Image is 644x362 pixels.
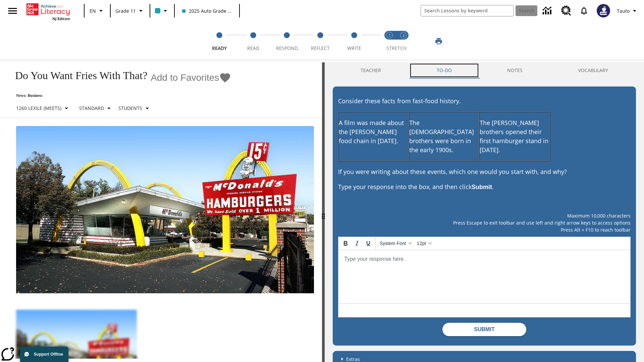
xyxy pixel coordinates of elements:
[212,45,227,51] span: Ready
[472,184,492,190] strong: Submit
[16,105,61,112] p: 1260 Lexile (Meets)
[338,219,631,226] p: Press Escape to exit toolbar and use left and right arrow keys to access options
[340,238,351,249] button: Bold
[233,23,272,60] button: Read step 2 of 5
[386,45,407,51] span: STRETCH
[116,102,154,114] button: Select Student
[539,2,557,20] a: Data Center
[442,323,526,336] button: Submit
[380,23,399,60] button: Stretch Read step 1 of 2
[421,5,514,16] input: search field
[394,23,413,60] button: Stretch Respond step 2 of 2
[113,5,148,17] button: Grade: Grade 11, Select a grade
[617,7,630,14] span: Tauto
[339,118,409,145] p: A film was made about the [PERSON_NAME] food chain in [DATE].
[8,93,231,98] p: News: Business
[325,62,644,362] div: activity
[34,352,63,357] span: Support Offline
[182,7,232,14] span: 2025 Auto Grade 11
[333,62,636,78] div: Instructional Panel Tabs
[480,62,551,78] button: NOTES
[351,238,363,249] button: Italic
[276,45,298,51] span: Respond
[338,250,630,303] iframe: Rich Text Area. Press ALT-0 for help.
[301,23,340,60] button: Reflect step 4 of 5
[267,23,306,60] button: Respond step 3 of 5
[335,23,374,60] button: Write step 5 of 5
[389,33,390,38] text: 1
[480,118,549,155] p: The [PERSON_NAME] brothers opened their first hamburger stand in [DATE].
[338,167,631,176] p: If you were writing about these events, which one would you start with, and why?
[118,105,142,112] p: Students
[550,62,636,78] button: VOCABULARY
[13,102,73,114] button: Select Lexile, 1260 Lexile (Meets)
[79,105,104,112] p: Standard
[409,118,479,155] p: The [DEMOGRAPHIC_DATA] brothers were born in the early 1900s.
[363,238,374,249] button: Underline
[311,45,330,51] span: Reflect
[151,72,219,83] span: Add to Favorites
[575,2,593,19] a: Notifications
[414,238,434,249] button: Font sizes
[338,182,631,192] p: Type your response into the box, and then click .
[557,2,575,20] a: Resource Center, Will open in new tab
[247,45,259,51] span: Read
[52,16,70,21] span: NJ Edition
[3,1,22,21] button: Open side menu
[417,241,426,246] span: 12pt
[614,5,641,17] button: Profile/Settings
[26,2,70,21] div: Home
[87,5,108,17] button: Language: EN, Select a language
[20,347,68,362] button: Support Offline
[403,33,405,38] text: 2
[90,7,96,14] span: EN
[200,23,239,60] button: Ready step 1 of 5
[338,97,631,106] p: Consider these facts from fast-food history.
[322,62,325,362] div: Press Enter or Spacebar and then press right and left arrow keys to move the slider
[115,7,136,14] span: Grade 11
[409,62,480,78] button: TO-DO
[338,226,631,233] p: Press Alt + F10 to reach toolbar
[377,238,414,249] button: Fonts
[597,4,610,17] img: Avatar
[151,72,231,83] button: Add to Favorites - Do You Want Fries With That?
[380,241,406,246] span: System Font
[428,35,449,47] button: Print
[16,126,314,294] img: One of the first McDonald's stores, with the iconic red sign and golden arches.
[8,69,147,82] h1: Do You Want Fries With That?
[593,2,614,19] button: Select a new avatar
[333,62,409,78] button: Teacher
[338,212,631,219] p: Maximum 10,000 characters
[152,5,172,17] button: Class color is light blue. Change class color
[347,45,361,51] span: Write
[76,102,116,114] button: Scaffolds, Standard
